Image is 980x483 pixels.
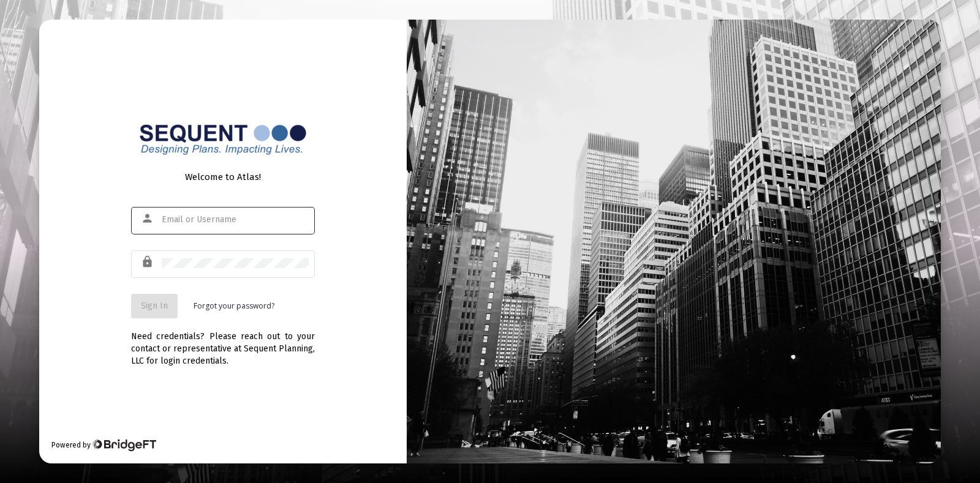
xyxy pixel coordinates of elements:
img: Bridge Financial Technology Logo [92,439,156,451]
input: Email or Username [162,215,309,225]
div: Need credentials? Please reach out to your contact or representative at Sequent Planning, LLC for... [131,318,315,367]
div: Powered by [51,439,156,451]
a: Forgot your password? [194,300,274,312]
mat-icon: lock [141,255,156,269]
span: Sign In [141,301,168,311]
button: Sign In [131,294,178,318]
mat-icon: person [141,211,156,226]
div: Welcome to Atlas! [131,171,315,183]
img: Logo [131,116,315,162]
